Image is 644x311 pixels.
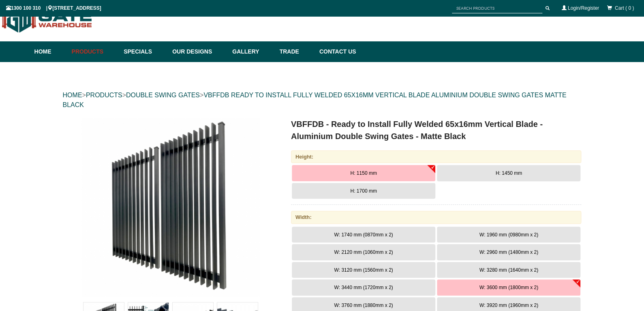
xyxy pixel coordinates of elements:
[228,41,275,62] a: Gallery
[496,170,522,176] span: H: 1450 mm
[63,92,82,99] a: HOME
[315,41,356,62] a: Contact Us
[334,249,393,255] span: W: 2120 mm (1060mm x 2)
[479,249,538,255] span: W: 2960 mm (1480mm x 2)
[479,285,538,290] span: W: 3600 mm (1800mm x 2)
[120,41,168,62] a: Specials
[292,165,435,181] button: H: 1150 mm
[291,211,582,223] div: Width:
[452,3,542,13] input: SEARCH PRODUCTS
[568,5,599,11] a: Login/Register
[334,302,393,308] span: W: 3760 mm (1880mm x 2)
[6,5,101,11] span: 1300 100 310 | [STREET_ADDRESS]
[437,262,580,278] button: W: 3280 mm (1640mm x 2)
[292,279,435,296] button: W: 3440 mm (1720mm x 2)
[292,244,435,260] button: W: 2120 mm (1060mm x 2)
[63,92,567,108] a: VBFFDB READY TO INSTALL FULLY WELDED 65X16MM VERTICAL BLADE ALUMINIUM DOUBLE SWING GATES MATTE BLACK
[437,244,580,260] button: W: 2960 mm (1480mm x 2)
[81,118,260,296] img: VBFFDB - Ready to Install Fully Welded 65x16mm Vertical Blade - Aluminium Double Swing Gates - Ma...
[334,285,393,290] span: W: 3440 mm (1720mm x 2)
[291,150,582,163] div: Height:
[63,82,582,118] div: > > >
[292,183,435,199] button: H: 1700 mm
[275,41,315,62] a: Trade
[291,118,582,142] h1: VBFFDB - Ready to Install Fully Welded 65x16mm Vertical Blade - Aluminium Double Swing Gates - Ma...
[437,227,580,243] button: W: 1960 mm (0980mm x 2)
[86,92,122,99] a: PRODUCTS
[334,232,393,238] span: W: 1740 mm (0870mm x 2)
[479,302,538,308] span: W: 3920 mm (1960mm x 2)
[479,267,538,273] span: W: 3280 mm (1640mm x 2)
[292,227,435,243] button: W: 1740 mm (0870mm x 2)
[334,267,393,273] span: W: 3120 mm (1560mm x 2)
[292,262,435,278] button: W: 3120 mm (1560mm x 2)
[126,92,200,99] a: DOUBLE SWING GATES
[34,41,68,62] a: Home
[350,170,377,176] span: H: 1150 mm
[64,118,278,296] a: VBFFDB - Ready to Install Fully Welded 65x16mm Vertical Blade - Aluminium Double Swing Gates - Ma...
[168,41,228,62] a: Our Designs
[68,41,120,62] a: Products
[350,188,377,194] span: H: 1700 mm
[479,232,538,238] span: W: 1960 mm (0980mm x 2)
[615,5,634,11] span: Cart ( 0 )
[437,165,580,181] button: H: 1450 mm
[437,279,580,296] button: W: 3600 mm (1800mm x 2)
